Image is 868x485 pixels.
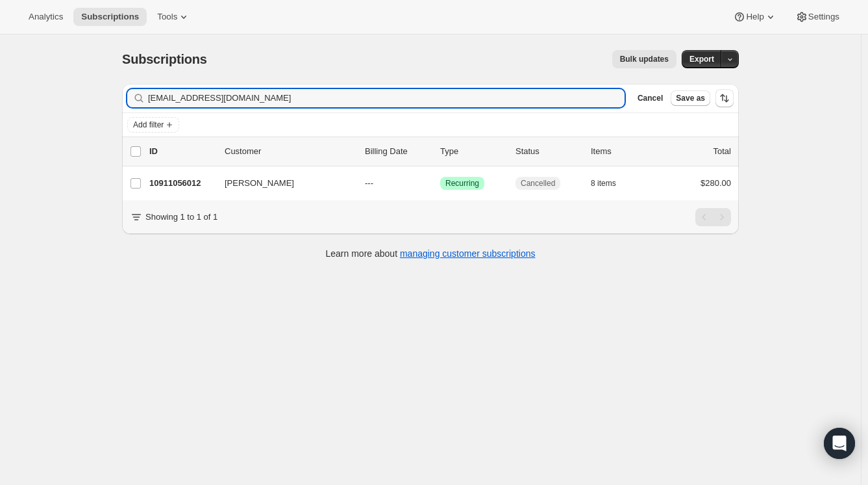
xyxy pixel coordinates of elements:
span: $280.00 [701,178,731,188]
span: Settings [808,12,839,22]
button: Subscriptions [73,8,147,26]
span: Save as [676,93,705,103]
button: Sort the results [715,89,734,107]
span: Export [689,54,714,64]
p: Total [713,145,731,158]
span: --- [365,178,373,188]
span: Subscriptions [122,52,207,66]
button: 8 items [591,174,630,192]
span: Add filter [133,120,164,130]
button: Bulk updates [612,50,676,68]
button: Help [725,8,784,26]
div: Items [591,145,656,158]
div: Open Intercom Messenger [824,428,855,459]
a: managing customer subscriptions [400,248,536,259]
div: IDCustomerBilling DateTypeStatusItemsTotal [149,145,731,158]
button: Save as [671,90,710,106]
span: [PERSON_NAME] [225,177,294,190]
p: Status [515,145,580,158]
div: Type [440,145,505,158]
span: Cancelled [521,178,555,189]
button: Export [682,50,722,68]
p: ID [149,145,214,158]
p: 10911056012 [149,177,214,190]
button: Tools [149,8,198,26]
span: Subscriptions [81,12,139,22]
p: Learn more about [326,247,536,260]
span: Cancel [638,93,663,103]
p: Customer [225,145,354,158]
div: 10911056012[PERSON_NAME]---SuccessRecurringCancelled8 items$280.00 [149,174,731,192]
span: Help [746,12,763,22]
nav: Pagination [695,208,731,226]
span: Recurring [445,178,479,189]
span: Analytics [29,12,63,22]
span: Bulk updates [620,54,669,64]
button: Cancel [632,90,668,106]
input: Filter subscribers [148,89,625,107]
button: Analytics [21,8,71,26]
p: Billing Date [365,145,430,158]
button: Add filter [127,117,179,133]
button: [PERSON_NAME] [217,173,347,194]
span: 8 items [591,178,616,189]
p: Showing 1 to 1 of 1 [145,211,217,224]
button: Settings [787,8,847,26]
span: Tools [157,12,177,22]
